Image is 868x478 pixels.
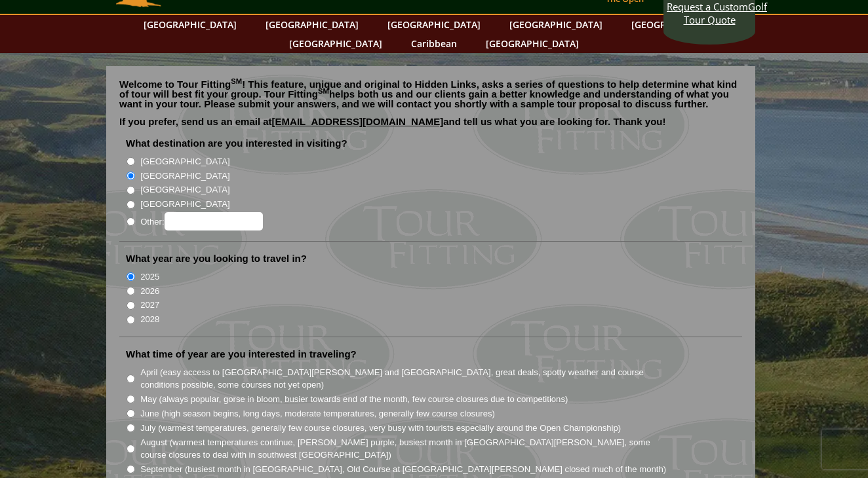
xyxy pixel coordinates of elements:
[283,34,389,53] a: [GEOGRAPHIC_DATA]
[140,170,229,183] label: [GEOGRAPHIC_DATA]
[126,137,347,150] label: What destination are you interested in visiting?
[140,155,229,168] label: [GEOGRAPHIC_DATA]
[126,252,307,265] label: What year are you looking to travel in?
[140,198,229,211] label: [GEOGRAPHIC_DATA]
[140,183,229,196] label: [GEOGRAPHIC_DATA]
[119,117,742,136] p: If you prefer, send us an email at and tell us what you are looking for. Thank you!
[140,212,262,230] label: Other:
[140,313,159,326] label: 2028
[479,34,585,53] a: [GEOGRAPHIC_DATA]
[140,436,667,462] label: August (warmest temperatures continue, [PERSON_NAME] purple, busiest month in [GEOGRAPHIC_DATA][P...
[126,348,357,361] label: What time of year are you interested in traveling?
[119,79,742,109] p: Welcome to Tour Fitting ! This feature, unique and original to Hidden Links, asks a series of que...
[140,393,568,406] label: May (always popular, gorse in bloom, busier towards end of the month, few course closures due to ...
[140,285,159,298] label: 2026
[140,270,159,284] label: 2025
[231,77,242,85] sup: SM
[140,422,621,435] label: July (warmest temperatures, generally few course closures, very busy with tourists especially aro...
[259,15,365,34] a: [GEOGRAPHIC_DATA]
[381,15,487,34] a: [GEOGRAPHIC_DATA]
[503,15,609,34] a: [GEOGRAPHIC_DATA]
[165,212,263,230] input: Other:
[140,407,495,420] label: June (high season begins, long days, moderate temperatures, generally few course closures)
[140,366,667,392] label: April (easy access to [GEOGRAPHIC_DATA][PERSON_NAME] and [GEOGRAPHIC_DATA], great deals, spotty w...
[625,15,731,34] a: [GEOGRAPHIC_DATA]
[137,15,243,34] a: [GEOGRAPHIC_DATA]
[272,116,444,127] a: [EMAIL_ADDRESS][DOMAIN_NAME]
[404,34,464,53] a: Caribbean
[140,463,666,476] label: September (busiest month in [GEOGRAPHIC_DATA], Old Course at [GEOGRAPHIC_DATA][PERSON_NAME] close...
[318,87,329,95] sup: SM
[140,299,159,312] label: 2027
